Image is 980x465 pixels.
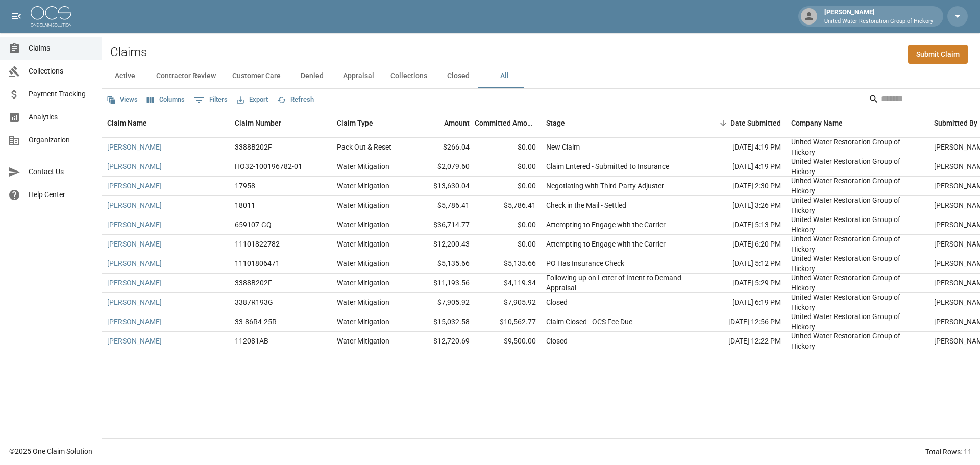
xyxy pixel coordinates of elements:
div: Claim Closed - OCS Fee Due [546,316,632,327]
div: Attempting to Engage with the Carrier [546,219,666,230]
a: [PERSON_NAME] [107,297,162,307]
div: Water Mitigation [337,219,389,230]
div: HO32-100196782-01 [235,161,302,172]
div: $266.04 [408,138,475,157]
div: Check in the Mail - Settled [546,200,626,210]
div: United Water Restoration Group of Hickory [791,156,924,177]
div: Following up on Letter of Intent to Demand Appraisal [546,273,689,293]
div: [DATE] 12:56 PM [694,312,786,332]
div: [DATE] 6:20 PM [694,235,786,254]
div: $4,119.34 [475,274,541,293]
div: $7,905.92 [408,293,475,312]
div: Committed Amount [475,109,541,137]
div: 11101806471 [235,258,280,268]
div: 3387R193G [235,297,273,307]
div: 18011 [235,200,255,210]
div: Water Mitigation [337,239,389,249]
div: 659107-GQ [235,219,272,230]
button: Customer Care [224,64,289,88]
button: Active [102,64,148,88]
div: Water Mitigation [337,200,389,210]
div: United Water Restoration Group of Hickory [791,195,924,215]
div: Submitted By [934,109,977,137]
div: United Water Restoration Group of Hickory [791,253,924,274]
div: 11101822782 [235,239,280,249]
div: United Water Restoration Group of Hickory [791,234,924,254]
div: United Water Restoration Group of Hickory [791,176,924,196]
div: 3388B202F [235,278,272,288]
div: dynamic tabs [102,64,980,88]
div: $5,786.41 [475,196,541,215]
div: PO Has Insurance Check [546,258,624,268]
button: Export [234,92,271,108]
div: Claim Entered - Submitted to Insurance [546,161,669,172]
div: Claim Type [337,109,373,137]
a: Submit Claim [908,45,968,64]
div: New Claim [546,142,580,152]
div: $5,135.66 [475,254,541,274]
div: Closed [546,336,568,346]
div: $36,714.77 [408,215,475,235]
div: Claim Name [102,109,230,137]
div: [DATE] 6:19 PM [694,293,786,312]
div: $0.00 [475,177,541,196]
button: Select columns [144,92,187,108]
span: Analytics [29,112,93,123]
div: United Water Restoration Group of Hickory [791,311,924,332]
div: United Water Restoration Group of Hickory [791,137,924,157]
a: [PERSON_NAME] [107,200,162,210]
div: $0.00 [475,138,541,157]
div: Water Mitigation [337,278,389,288]
div: $0.00 [475,157,541,177]
div: $5,135.66 [408,254,475,274]
div: [PERSON_NAME] [820,7,937,26]
div: Water Mitigation [337,161,389,172]
span: Collections [29,66,93,77]
div: $9,500.00 [475,332,541,351]
div: Amount [408,109,475,137]
div: Stage [546,109,565,137]
div: Water Mitigation [337,258,389,268]
div: $12,720.69 [408,332,475,351]
a: [PERSON_NAME] [107,161,162,172]
a: [PERSON_NAME] [107,316,162,327]
div: $5,786.41 [408,196,475,215]
a: [PERSON_NAME] [107,239,162,249]
a: [PERSON_NAME] [107,181,162,191]
div: [DATE] 4:19 PM [694,157,786,177]
div: Claim Number [230,109,332,137]
button: Sort [716,116,730,130]
div: $0.00 [475,215,541,235]
button: Contractor Review [148,64,224,88]
button: open drawer [6,6,27,27]
a: [PERSON_NAME] [107,219,162,230]
span: Payment Tracking [29,89,93,100]
div: Claim Name [107,109,147,137]
button: Show filters [191,92,230,108]
div: Closed [546,297,568,307]
div: Water Mitigation [337,336,389,346]
div: Date Submitted [694,109,786,137]
div: [DATE] 4:19 PM [694,138,786,157]
div: Date Submitted [730,109,781,137]
div: Amount [444,109,470,137]
div: 33-86R4-25R [235,316,277,327]
button: Collections [382,64,435,88]
div: United Water Restoration Group of Hickory [791,273,924,293]
button: Appraisal [335,64,382,88]
div: Search [869,91,978,109]
div: Company Name [786,109,929,137]
div: $12,200.43 [408,235,475,254]
p: United Water Restoration Group of Hickory [824,17,933,26]
div: Attempting to Engage with the Carrier [546,239,666,249]
div: $13,630.04 [408,177,475,196]
span: Help Center [29,189,93,200]
div: Stage [541,109,694,137]
div: Water Mitigation [337,181,389,191]
button: Refresh [275,92,316,108]
div: $11,193.56 [408,274,475,293]
div: $0.00 [475,235,541,254]
div: [DATE] 2:30 PM [694,177,786,196]
div: Pack Out & Reset [337,142,391,152]
div: [DATE] 5:29 PM [694,274,786,293]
